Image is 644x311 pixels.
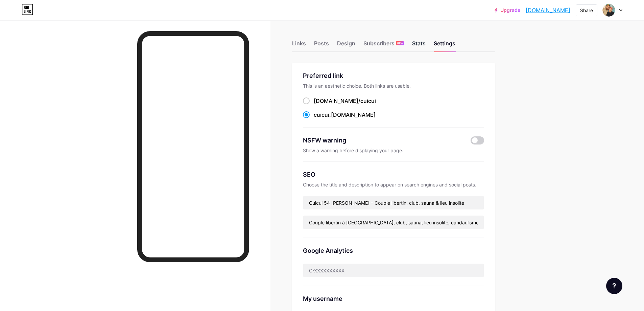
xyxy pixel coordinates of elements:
div: Share [580,7,593,14]
div: My username [303,294,484,303]
div: Stats [412,39,426,51]
div: Subscribers [363,39,404,51]
span: cuicui [360,97,376,104]
div: Posts [314,39,329,51]
div: NSFW warning [303,136,461,145]
div: Design [337,39,355,51]
div: This is an aesthetic choice. Both links are usable. [303,83,484,89]
div: Settings [434,39,455,51]
span: NEW [397,41,403,45]
a: [DOMAIN_NAME] [526,6,570,14]
input: Title [303,196,484,209]
a: Upgrade [495,7,520,13]
div: .[DOMAIN_NAME] [314,111,376,119]
img: cuicui [602,4,615,17]
span: cuicui [314,111,329,118]
div: Show a warning before displaying your page. [303,148,484,153]
div: [DOMAIN_NAME]/ [314,97,376,105]
input: Description (max 160 chars) [303,216,484,229]
div: SEO [303,170,484,179]
div: Choose the title and description to appear on search engines and social posts. [303,182,484,187]
div: Preferred link [303,71,484,80]
input: G-XXXXXXXXXX [303,264,484,277]
div: Links [292,39,306,51]
div: Google Analytics [303,246,484,255]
